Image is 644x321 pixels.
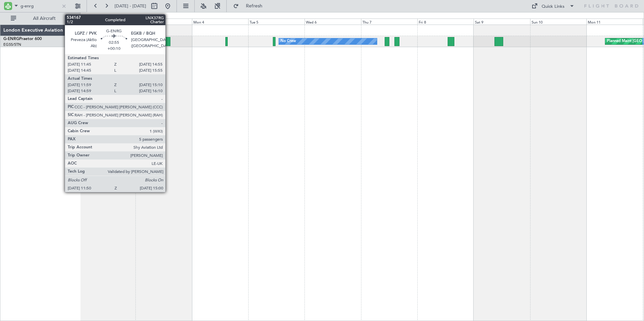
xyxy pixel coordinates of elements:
div: Sat 9 [474,19,530,25]
div: Sun 3 [135,19,192,25]
button: All Aircraft [7,13,73,24]
div: Mon 4 [192,19,248,25]
a: G-ENRGPraetor 600 [3,37,42,41]
div: Thu 7 [361,19,417,25]
input: A/C (Reg. or Type) [21,1,59,11]
a: EGSS/STN [3,42,21,47]
div: No Crew [281,36,296,46]
span: G-ENRG [3,37,19,41]
div: Sun 10 [530,19,586,25]
div: Fri 8 [417,19,474,25]
div: Tue 5 [248,19,304,25]
div: Sat 2 [79,19,135,25]
div: Quick Links [542,3,565,10]
div: Wed 6 [304,19,361,25]
div: [DATE] [82,13,93,19]
span: [DATE] - [DATE] [115,3,146,9]
div: Mon 11 [586,19,643,25]
button: Quick Links [528,1,578,11]
span: Refresh [240,4,268,8]
button: Refresh [230,1,270,11]
span: All Aircraft [18,16,71,21]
